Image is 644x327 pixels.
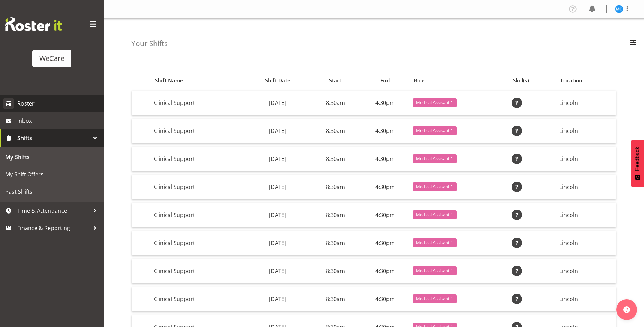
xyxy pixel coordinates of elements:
[2,166,102,183] a: My Shift Offers
[151,287,244,311] td: Clinical Support
[634,147,641,171] span: Feedback
[557,203,616,227] td: Lincoln
[244,147,311,171] td: [DATE]
[513,76,529,84] span: Skill(s)
[557,91,616,115] td: Lincoln
[151,231,244,255] td: Clinical Support
[615,5,623,13] img: mary-childs10475.jpg
[360,119,410,143] td: 4:30pm
[360,147,410,171] td: 4:30pm
[380,76,390,84] span: End
[329,76,342,84] span: Start
[360,203,410,227] td: 4:30pm
[17,206,90,216] span: Time & Attendance
[311,175,360,199] td: 8:30am
[5,17,62,31] img: Rosterit website logo
[17,223,90,233] span: Finance & Reporting
[360,287,410,311] td: 4:30pm
[151,91,244,115] td: Clinical Support
[557,287,616,311] td: Lincoln
[151,259,244,283] td: Clinical Support
[244,231,311,255] td: [DATE]
[416,183,453,190] span: Medical Assisant 1
[557,147,616,171] td: Lincoln
[244,119,311,143] td: [DATE]
[311,119,360,143] td: 8:30am
[311,287,360,311] td: 8:30am
[5,187,99,197] span: Past Shifts
[360,259,410,283] td: 4:30pm
[244,259,311,283] td: [DATE]
[17,98,100,109] span: Roster
[5,169,99,180] span: My Shift Offers
[151,147,244,171] td: Clinical Support
[623,306,630,313] img: help-xxl-2.png
[244,287,311,311] td: [DATE]
[360,175,410,199] td: 4:30pm
[155,76,183,84] span: Shift Name
[626,36,641,51] button: Filter Employees
[311,203,360,227] td: 8:30am
[17,116,100,126] span: Inbox
[311,91,360,115] td: 8:30am
[244,175,311,199] td: [DATE]
[311,231,360,255] td: 8:30am
[416,127,453,134] span: Medical Assisant 1
[39,53,64,64] div: WeCare
[5,152,99,162] span: My Shifts
[151,203,244,227] td: Clinical Support
[416,99,453,106] span: Medical Assisant 1
[131,39,168,47] h4: Your Shifts
[557,119,616,143] td: Lincoln
[561,76,582,84] span: Location
[244,203,311,227] td: [DATE]
[631,140,644,187] button: Feedback - Show survey
[17,133,90,143] span: Shifts
[416,267,453,274] span: Medical Assisant 1
[311,259,360,283] td: 8:30am
[360,231,410,255] td: 4:30pm
[244,91,311,115] td: [DATE]
[2,183,102,200] a: Past Shifts
[416,155,453,162] span: Medical Assisant 1
[557,259,616,283] td: Lincoln
[416,211,453,218] span: Medical Assisant 1
[311,147,360,171] td: 8:30am
[416,239,453,246] span: Medical Assisant 1
[414,76,425,84] span: Role
[265,76,290,84] span: Shift Date
[2,148,102,166] a: My Shifts
[151,119,244,143] td: Clinical Support
[557,175,616,199] td: Lincoln
[416,296,453,302] span: Medical Assisant 1
[360,91,410,115] td: 4:30pm
[151,175,244,199] td: Clinical Support
[557,231,616,255] td: Lincoln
